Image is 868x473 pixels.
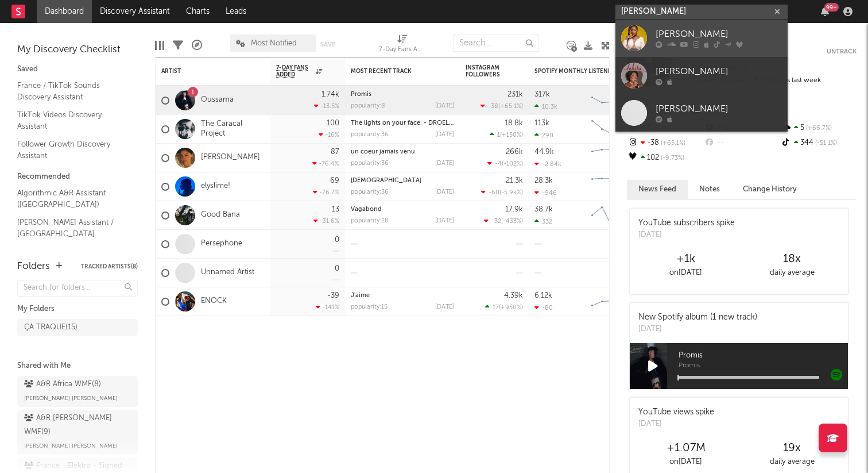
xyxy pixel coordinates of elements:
[804,125,832,132] span: +66.7 %
[615,94,788,132] a: [PERSON_NAME]
[586,144,638,172] svg: Chart title
[17,63,138,76] div: Saved
[351,293,370,299] a: J'aime
[627,180,688,199] button: News Feed
[435,304,454,310] div: [DATE]
[503,161,521,167] span: -102 %
[500,103,521,110] span: +65.1 %
[638,229,735,241] div: [DATE]
[17,138,126,161] a: Follower Growth Discovery Assistant
[586,287,638,316] svg: Chart title
[502,132,521,139] span: +150 %
[487,160,523,167] div: ( )
[351,206,454,213] div: Vagabond
[17,319,138,336] a: ÇA TRAQUE(15)
[379,43,425,57] div: 7-Day Fans Added (7-Day Fans Added)
[351,178,421,184] a: [DEMOGRAPHIC_DATA]
[491,218,501,225] span: -32
[615,20,788,57] a: [PERSON_NAME]
[480,102,523,110] div: ( )
[534,160,561,168] div: -2.84k
[739,455,845,469] div: daily average
[17,302,138,316] div: My Folders
[656,102,782,116] div: [PERSON_NAME]
[201,268,254,278] a: Unnamed Artist
[534,103,557,110] div: 10.3k
[659,140,685,147] span: +65.1 %
[615,57,788,94] a: [PERSON_NAME]
[81,264,138,270] button: Tracked Artists(8)
[327,292,339,299] div: -39
[633,266,739,280] div: on [DATE]
[276,64,313,78] span: 7-Day Fans Added
[534,218,552,225] div: 332
[505,206,523,213] div: 17.9k
[501,305,521,311] span: +950 %
[827,46,857,57] button: Untrack
[435,189,454,195] div: [DATE]
[688,180,731,199] button: Notes
[17,359,138,373] div: Shared with Me
[731,180,808,199] button: Change History
[17,216,126,240] a: [PERSON_NAME] Assistant / [GEOGRAPHIC_DATA]
[351,103,385,109] div: popularity: 8
[466,64,506,78] div: Instagram Followers
[506,177,523,184] div: 21.3k
[739,441,845,455] div: 19 x
[627,136,703,151] div: -38
[586,172,638,201] svg: Chart title
[534,292,552,299] div: 6.12k
[24,378,101,391] div: A&R Africa WMF ( 8 )
[824,3,839,11] div: 99 +
[489,190,499,196] span: -60
[155,29,164,62] div: Edit Columns
[201,153,260,163] a: [PERSON_NAME]
[351,160,389,167] div: popularity: 36
[351,218,389,224] div: popularity: 28
[331,148,339,156] div: 87
[638,418,714,430] div: [DATE]
[351,206,382,213] a: Vagabond
[351,120,454,126] div: The lights on your face. - DROELOE Remix
[435,160,454,167] div: [DATE]
[586,201,638,230] svg: Chart title
[335,236,339,244] div: 0
[201,182,230,191] a: elyslime!
[638,217,735,229] div: YouTube subscribers spike
[656,28,782,41] div: [PERSON_NAME]
[312,160,339,167] div: -76.4 %
[497,132,500,139] span: 1
[638,406,714,418] div: YouTube views spike
[638,324,757,335] div: [DATE]
[201,95,234,105] a: Oussama
[379,29,425,62] div: 7-Day Fans Added (7-Day Fans Added)
[534,148,554,156] div: 44.9k
[173,29,183,62] div: Filters
[17,410,138,455] a: A&R [PERSON_NAME] WMF(9)[PERSON_NAME] [PERSON_NAME]
[351,91,371,98] a: Promis
[503,218,521,225] span: -433 %
[739,266,845,280] div: daily average
[351,149,454,155] div: un coeur jamais venu
[481,189,523,196] div: ( )
[453,34,539,52] input: Search...
[435,218,454,224] div: [DATE]
[351,189,389,195] div: popularity: 36
[813,140,837,147] span: -51.1 %
[484,217,523,225] div: ( )
[659,155,684,161] span: -9.73 %
[435,132,454,138] div: [DATE]
[192,29,202,62] div: A&R Pipeline
[17,260,50,274] div: Folders
[534,189,557,197] div: -946
[485,303,523,311] div: ( )
[534,132,553,139] div: 290
[638,312,757,324] div: New Spotify album (1 new track)
[780,136,857,151] div: 344
[435,103,454,109] div: [DATE]
[534,304,553,312] div: -80
[351,120,478,126] a: The lights on your face. - DROELOE Remix
[332,206,339,213] div: 13
[251,40,297,47] span: Most Notified
[703,136,780,151] div: --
